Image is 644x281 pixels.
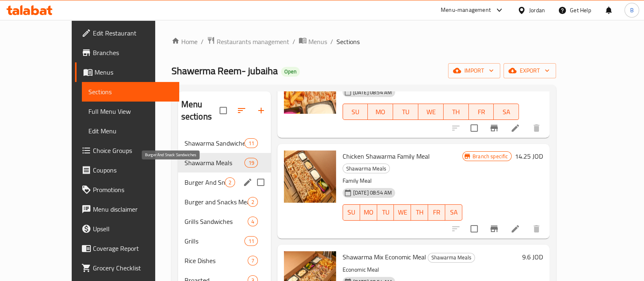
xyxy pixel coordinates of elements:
span: SU [346,106,365,118]
span: B [630,6,633,15]
span: FR [472,106,491,118]
span: TH [414,206,425,218]
span: Shawarma Mix Economic Meal [343,251,426,263]
span: Shawarma Sandwiches [185,138,245,148]
button: import [448,63,500,78]
a: Choice Groups [75,141,179,160]
button: delete [527,118,546,138]
span: Shawerma Reem- jubaiha [171,62,278,80]
span: TU [396,106,415,118]
div: Shawarma Meals19 [178,153,271,173]
button: SA [445,204,462,221]
li: / [201,37,204,46]
span: Edit Menu [88,126,173,136]
span: Promotions [93,185,173,195]
button: FR [469,104,494,120]
a: Menus [75,62,179,82]
button: export [503,63,556,78]
span: SU [346,206,357,218]
a: Full Menu View [82,102,179,121]
span: Menus [95,67,173,77]
div: Grills11 [178,231,271,251]
span: import [455,66,494,76]
span: Shawarma Meals [343,164,389,173]
span: Sections [336,37,360,46]
a: Promotions [75,180,179,199]
h6: 14.25 JOD [515,150,543,162]
span: Branch specific [469,153,511,160]
a: Coverage Report [75,239,179,258]
span: TH [447,106,466,118]
span: Branches [93,48,173,58]
span: MO [371,106,390,118]
li: / [292,37,295,46]
div: Shawarma Sandwiches11 [178,133,271,153]
button: MO [368,104,393,120]
div: Open [281,67,300,77]
span: Sort sections [232,101,251,120]
button: Branch-specific-item [484,118,504,138]
span: Select to update [466,220,483,237]
button: TH [444,104,469,120]
p: Economic Meal [343,265,519,275]
nav: breadcrumb [171,36,556,47]
a: Home [171,37,198,46]
span: export [510,66,549,76]
span: Select all sections [215,102,232,119]
span: 2 [225,179,235,186]
span: WE [397,206,408,218]
span: Sections [88,87,173,97]
span: 19 [245,159,257,167]
span: 2 [248,198,257,206]
span: Coupons [93,165,173,175]
span: Rice Dishes [185,256,248,266]
span: 11 [245,237,257,245]
a: Edit Menu [82,121,179,141]
span: 11 [245,139,257,147]
span: TU [380,206,391,218]
a: Menu disclaimer [75,199,179,219]
span: SA [497,106,516,118]
a: Edit menu item [510,123,520,133]
div: Burger and Snacks Meals2 [178,192,271,212]
div: items [244,158,257,168]
span: Burger and Snacks Meals [185,197,248,207]
span: FR [431,206,442,218]
span: Chicken Shawarma Family Meal [343,150,430,162]
span: Menu disclaimer [93,204,173,214]
span: Grocery Checklist [93,263,173,273]
span: Choice Groups [93,146,173,155]
span: Open [281,68,300,75]
a: Edit menu item [510,224,520,234]
span: Select to update [466,119,483,137]
span: [DATE] 08:54 AM [350,89,395,96]
a: Edit Restaurant [75,23,179,43]
button: delete [527,219,546,239]
button: WE [418,104,444,120]
span: Upsell [93,224,173,234]
div: Menu-management [441,5,491,15]
button: FR [428,204,445,221]
a: Restaurants management [207,36,289,47]
span: SA [448,206,459,218]
button: SA [494,104,519,120]
a: Coupons [75,160,179,180]
button: SU [343,204,360,221]
li: / [330,37,333,46]
button: Add section [251,101,271,120]
div: Grills Sandwiches4 [178,212,271,231]
span: Full Menu View [88,106,173,116]
span: Restaurants management [217,37,289,46]
div: Rice Dishes7 [178,251,271,270]
h6: 9.6 JOD [522,251,543,263]
a: Grocery Checklist [75,258,179,278]
button: edit [242,176,254,188]
a: Branches [75,43,179,62]
button: MO [360,204,377,221]
h2: Menu sections [181,98,220,123]
a: Sections [82,82,179,102]
span: 7 [248,257,257,265]
span: Shawarma Meals [185,158,245,168]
